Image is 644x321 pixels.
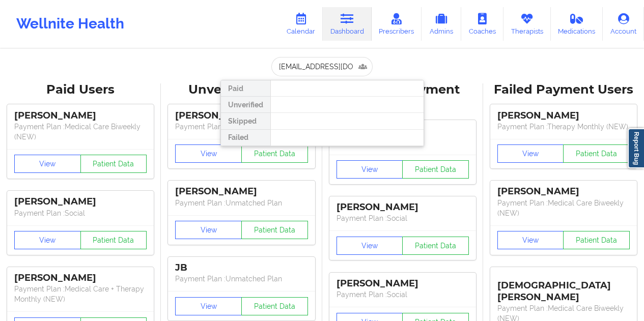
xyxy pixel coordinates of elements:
button: Patient Data [402,237,469,255]
p: Payment Plan : Therapy Monthly (NEW) [497,122,630,132]
button: Patient Data [563,144,630,163]
p: Payment Plan : Social [337,289,469,300]
p: Payment Plan : Social [337,213,469,223]
a: Therapists [503,7,551,41]
p: Payment Plan : Medical Care Biweekly (NEW) [497,198,630,218]
p: Payment Plan : Unmatched Plan [175,198,307,208]
p: Payment Plan : Social [14,208,147,218]
div: Failed Payment Users [490,82,637,98]
a: Report Bug [628,128,644,168]
button: View [175,144,242,163]
div: [PERSON_NAME] [14,196,147,208]
div: Paid Users [7,82,154,98]
a: Dashboard [323,7,372,41]
button: Patient Data [241,221,308,239]
p: Payment Plan : Medical Care Biweekly (NEW) [14,122,147,142]
button: Patient Data [80,231,147,249]
p: Payment Plan : Unmatched Plan [175,274,307,284]
div: [PERSON_NAME] [14,110,147,122]
div: [PERSON_NAME] [175,110,307,122]
button: Patient Data [563,231,630,249]
button: View [14,155,81,173]
div: [DEMOGRAPHIC_DATA][PERSON_NAME] [497,272,630,303]
button: View [497,231,564,249]
button: View [337,160,403,179]
button: Patient Data [80,155,147,173]
div: [PERSON_NAME] [497,186,630,197]
div: Skipped [221,113,270,129]
div: [PERSON_NAME] [497,110,630,122]
a: Account [603,7,644,41]
div: Unverified [221,97,270,113]
a: Calendar [279,7,323,41]
button: View [337,237,403,255]
button: Patient Data [402,160,469,179]
a: Admins [422,7,461,41]
button: View [497,144,564,163]
div: [PERSON_NAME] [175,186,307,197]
button: View [175,221,242,239]
button: Patient Data [241,144,308,163]
div: Failed [221,130,270,146]
p: Payment Plan : Medical Care + Therapy Monthly (NEW) [14,284,147,304]
button: Patient Data [241,297,308,315]
p: Payment Plan : Unmatched Plan [175,122,307,132]
div: [PERSON_NAME] [14,272,147,284]
div: Paid [221,80,270,97]
a: Medications [551,7,603,41]
div: [PERSON_NAME] [337,278,469,289]
a: Coaches [461,7,503,41]
button: View [14,231,81,249]
div: [PERSON_NAME] [337,201,469,213]
div: Unverified Users [168,82,315,98]
div: JB [175,262,307,274]
a: Prescribers [372,7,422,41]
button: View [175,297,242,315]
